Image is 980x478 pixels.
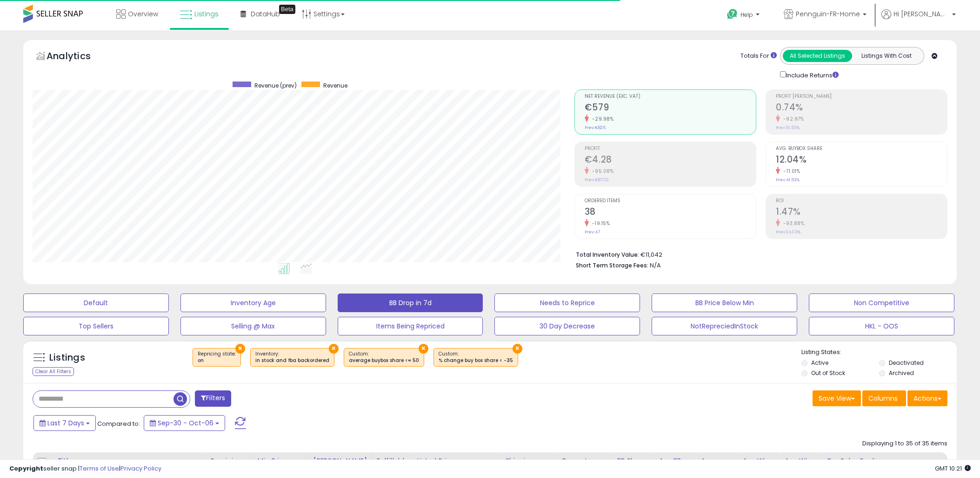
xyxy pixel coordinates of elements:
div: Tooltip anchor [279,5,295,14]
button: Top Sellers [23,317,169,335]
button: × [235,344,245,354]
span: Columns [868,394,898,403]
small: Prev: 47 [585,229,600,235]
small: -19.15% [589,220,610,227]
button: 30 Day Decrease [494,317,640,335]
span: Help [740,11,753,19]
span: Profit [PERSON_NAME] [776,94,947,99]
span: Hi [PERSON_NAME] [893,9,949,19]
span: DataHub [251,9,280,19]
h2: 12.04% [776,154,947,167]
button: BB Drop in 7d [338,294,483,312]
small: Prev: €87.02 [585,177,609,183]
span: Profit [585,146,756,151]
span: ROI [776,198,947,204]
a: Privacy Policy [120,464,161,473]
span: Revenue (prev) [254,82,297,89]
button: NotRepreciedInStock [652,317,797,335]
div: average buybox share <= 50 [349,357,419,364]
button: Filters [195,390,231,407]
button: Inventory Age [180,294,326,312]
a: Terms of Use [80,464,119,473]
h2: €4.28 [585,154,756,167]
div: Clear All Filters [33,367,74,376]
button: Items Being Repriced [338,317,483,335]
button: Needs to Reprice [494,294,640,312]
strong: Copyright [9,464,43,473]
button: Save View [813,390,861,406]
button: Actions [907,390,947,406]
span: Net Revenue (Exc. VAT) [585,94,756,99]
button: HKL - OOS [809,317,954,335]
i: Get Help [727,8,738,20]
small: Prev: 41.53% [776,177,800,183]
button: Non Competitive [809,294,954,312]
b: Short Term Storage Fees: [576,261,648,269]
span: Sep-30 - Oct-06 [158,418,213,428]
label: Active [811,359,828,367]
span: Repricing state : [198,350,236,364]
p: Listing States: [801,348,957,357]
button: Columns [862,390,906,406]
h5: Analytics [47,49,109,65]
div: on [198,357,236,364]
a: Hi [PERSON_NAME] [881,9,956,30]
span: Last 7 Days [47,418,84,428]
b: Total Inventory Value: [576,251,639,259]
small: Prev: 24.03% [776,229,800,235]
span: Pennguin-FR-Home [796,9,860,19]
div: Totals For [740,52,777,61]
li: €11,042 [576,248,940,259]
label: Deactivated [889,359,924,367]
small: -93.88% [780,220,805,227]
span: Compared to: [97,419,140,428]
h2: 0.74% [776,102,947,115]
span: 2025-10-14 10:21 GMT [935,464,971,473]
div: Displaying 1 to 35 of 35 items [862,439,947,448]
h5: Listings [49,351,85,364]
label: Archived [889,369,914,377]
small: Prev: €826 [585,125,606,130]
button: Default [23,294,169,312]
span: N/A [650,261,661,270]
div: seller snap | | [9,464,161,473]
h2: €579 [585,102,756,115]
small: -71.01% [780,168,800,175]
small: -95.08% [589,168,614,175]
button: × [513,344,522,354]
div: Include Returns [773,69,850,80]
span: Custom: [439,350,513,364]
button: Last 7 Days [33,415,96,431]
small: -29.98% [589,116,614,123]
h2: 38 [585,206,756,219]
small: Prev: 10.53% [776,125,800,130]
div: % change buy box share < -35 [439,357,513,364]
h2: 1.47% [776,206,947,219]
div: in stock and fba backordered [255,357,329,364]
a: Help [720,1,769,30]
span: Ordered Items [585,198,756,204]
span: Listings [194,9,219,19]
button: Listings With Cost [852,50,921,62]
span: Custom: [349,350,419,364]
button: Selling @ Max [180,317,326,335]
button: BB Price Below Min [652,294,797,312]
span: Revenue [323,82,347,89]
label: Out of Stock [811,369,845,377]
button: × [419,344,428,354]
span: Inventory : [255,350,329,364]
span: Overview [128,9,158,19]
span: Avg. Buybox Share [776,146,947,151]
button: All Selected Listings [783,50,852,62]
button: Sep-30 - Oct-06 [144,415,225,431]
small: -92.97% [780,116,804,123]
button: × [329,344,339,354]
